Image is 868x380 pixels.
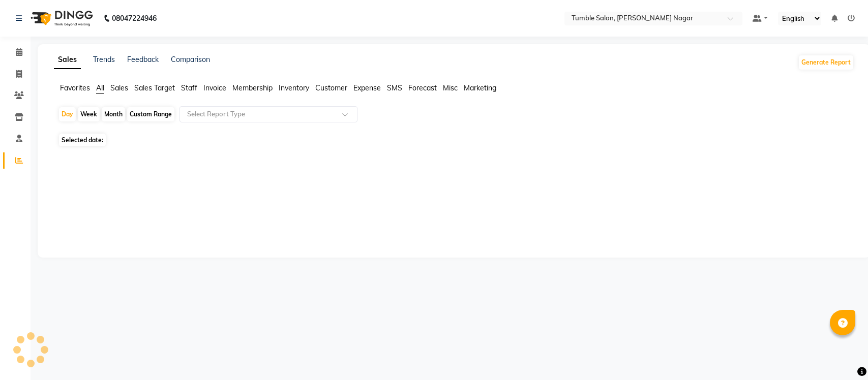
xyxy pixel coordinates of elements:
span: Inventory [279,83,309,92]
span: Sales Target [134,83,175,92]
img: logo [26,4,96,33]
a: Feedback [127,55,159,64]
span: Expense [353,83,381,92]
span: Marketing [464,83,496,92]
div: Month [102,107,125,121]
a: Sales [54,51,81,69]
span: Customer [315,83,347,92]
div: Day [59,107,76,121]
span: Staff [181,83,197,92]
button: Generate Report [799,55,853,70]
span: Misc [443,83,458,92]
span: Favorites [60,83,90,92]
span: SMS [387,83,402,92]
span: Sales [110,83,128,92]
div: Custom Range [127,107,174,121]
div: Week [78,107,100,121]
span: All [96,83,104,92]
span: Forecast [408,83,437,92]
span: Invoice [203,83,226,92]
a: Trends [93,55,115,64]
a: Comparison [171,55,210,64]
span: Membership [232,83,273,92]
b: 08047224946 [112,4,157,33]
span: Selected date: [59,134,106,146]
